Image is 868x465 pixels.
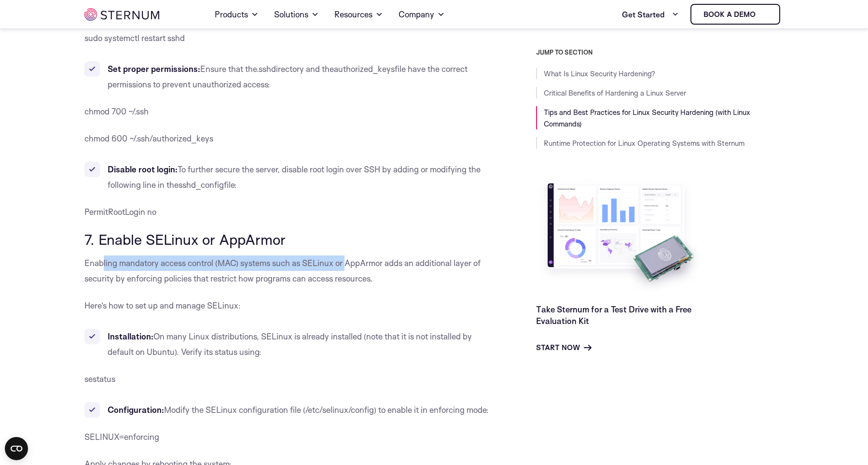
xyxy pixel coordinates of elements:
[108,164,481,190] span: To further secure the server, disable root login over SSH by adding or modifying the following li...
[84,300,241,310] span: Here’s how to set up and manage SELinux:
[108,405,164,415] b: Configuration:
[536,342,592,353] a: Start Now
[271,64,334,74] span: directory and the
[84,258,481,283] span: Enabling mandatory access control (MAC) systems such as SELinux or AppArmor adds an additional la...
[164,405,305,415] span: Modify the SELinux configuration file (
[84,432,159,442] span: SELINUX=enforcing
[108,64,200,74] b: Set proper permissions:
[334,64,395,74] span: authorized_keys
[544,108,750,128] a: Tips and Best Practices for Linux Security Hardening (with Linux Commands)
[544,88,686,98] a: Critical Benefits of Hardening a Linux Server
[84,374,115,384] span: sestatus
[536,48,784,56] h3: JUMP TO SECTION
[84,33,185,43] span: sudo systemctl restart sshd
[759,11,767,18] img: sternum iot
[84,207,156,217] span: PermitRootLogin no
[200,64,257,74] span: Ensure that the
[224,180,237,190] span: file:
[544,139,744,148] a: Runtime Protection for Linux Operating Systems with Sternum
[84,133,213,143] span: chmod 600 ~/.ssh/authorized_keys
[215,1,259,28] a: Products
[108,331,472,357] span: On many Linux distributions, SELinux is already installed (note that it is not installed by defau...
[305,405,374,415] span: /etc/selinux/config
[536,176,705,296] img: Take Sternum for a Test Drive with a Free Evaluation Kit
[5,437,28,460] button: Open CMP widget
[257,64,271,74] span: .ssh
[274,1,319,28] a: Solutions
[179,180,224,190] span: sshd_config
[622,5,679,24] a: Get Started
[108,331,153,341] b: Installation:
[374,405,489,415] span: ) to enable it in enforcing mode:
[84,230,286,248] span: 7. Enable SELinux or AppArmor
[108,164,178,174] b: Disable root login:
[84,106,149,116] span: chmod 700 ~/.ssh
[334,1,383,28] a: Resources
[399,1,445,28] a: Company
[84,8,159,21] img: sternum iot
[544,69,655,78] a: What Is Linux Security Hardening?
[536,304,691,326] a: Take Sternum for a Test Drive with a Free Evaluation Kit
[690,4,780,25] a: Book a demo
